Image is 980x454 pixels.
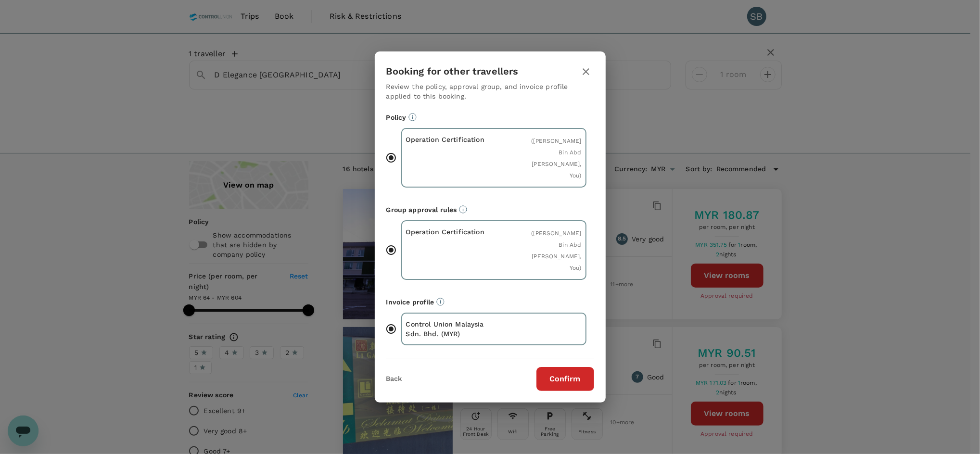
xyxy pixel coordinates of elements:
[386,375,402,383] button: Back
[386,82,594,101] p: Review the policy, approval group, and invoice profile applied to this booking.
[408,113,417,121] svg: Booking restrictions are based on the selected travel policy.
[436,298,445,306] svg: The payment currency and company information are based on the selected invoice profile.
[531,230,581,271] span: ( [PERSON_NAME] Bin Abd [PERSON_NAME], You )
[531,138,581,179] span: ( [PERSON_NAME] Bin Abd [PERSON_NAME], You )
[386,297,594,307] p: Invoice profile
[536,367,594,391] button: Confirm
[406,319,494,339] p: Control Union Malaysia Sdn. Bhd. (MYR)
[459,205,467,214] svg: Default approvers or custom approval rules (if available) are based on the user group.
[386,113,594,122] p: Policy
[406,135,494,144] p: Operation Certification
[386,205,594,214] p: Group approval rules
[386,66,519,77] h3: Booking for other travellers
[406,227,494,237] p: Operation Certification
